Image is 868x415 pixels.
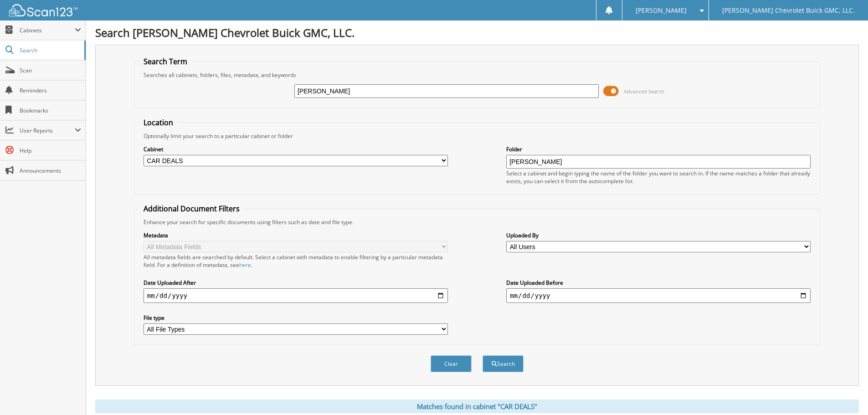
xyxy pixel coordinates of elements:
legend: Search Term [139,56,192,67]
iframe: Chat Widget [822,371,868,415]
a: here [239,261,251,269]
span: Reminders [20,87,81,94]
div: Matches found in cabinet "CAR DEALS" [95,400,859,413]
label: Date Uploaded After [144,279,448,287]
input: end [506,288,811,303]
span: Help [20,147,81,154]
span: Scan [20,67,81,74]
label: Cabinet [144,145,448,153]
span: [PERSON_NAME] Chevrolet Buick GMC, LLC. [722,8,855,13]
div: Optionally limit your search to a particular cabinet or folder [139,132,815,140]
button: Clear [431,355,472,372]
span: User Reports [20,127,75,134]
label: Metadata [144,231,448,239]
span: [PERSON_NAME] [636,8,687,13]
div: Enhance your search for specific documents using filters such as date and file type. [139,218,815,226]
span: Cabinets [20,26,75,34]
span: Bookmarks [20,107,81,114]
span: Advanced Search [624,88,664,95]
button: Search [483,355,524,372]
img: scan123-logo-white.svg [9,4,77,16]
label: Uploaded By [506,231,811,239]
h1: Search [PERSON_NAME] Chevrolet Buick GMC, LLC. [95,25,859,40]
span: Search [20,46,80,54]
div: All metadata fields are searched by default. Select a cabinet with metadata to enable filtering b... [144,253,448,269]
div: Searches all cabinets, folders, files, metadata, and keywords [139,71,815,79]
input: start [144,288,448,303]
label: Date Uploaded Before [506,279,811,287]
div: Select a cabinet and begin typing the name of the folder you want to search in. If the name match... [506,169,811,185]
legend: Additional Document Filters [139,204,244,214]
legend: Location [139,118,178,128]
span: Announcements [20,167,81,174]
label: File type [144,314,448,322]
label: Folder [506,145,811,153]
